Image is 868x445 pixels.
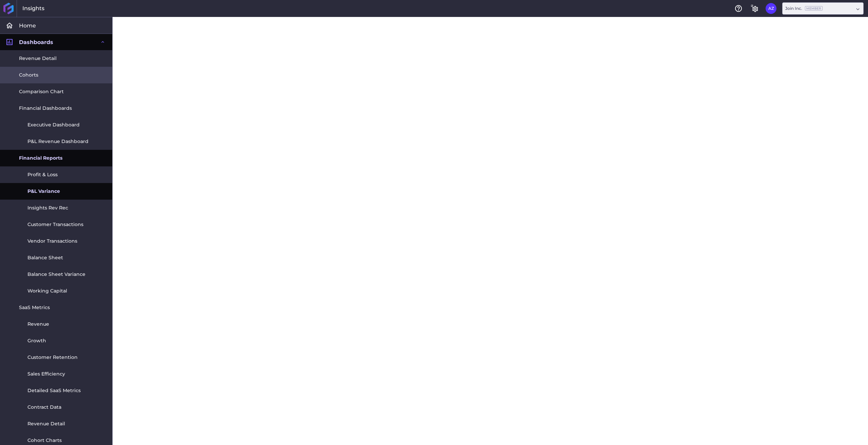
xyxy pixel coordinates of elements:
[27,271,85,278] span: Balance Sheet Variance
[27,138,88,145] span: P&L Revenue Dashboard
[27,121,80,128] span: Executive Dashboard
[27,238,77,245] span: Vendor Transactions
[782,2,864,15] div: Dropdown select
[19,304,50,311] span: SaaS Metrics
[27,188,60,195] span: P&L Variance
[27,370,65,378] span: Sales Efficiency
[19,105,72,112] span: Financial Dashboards
[27,254,63,261] span: Balance Sheet
[19,55,57,62] span: Revenue Detail
[27,420,65,427] span: Revenue Detail
[27,387,81,394] span: Detailed SaaS Metrics
[27,321,49,328] span: Revenue
[766,3,776,14] button: User Menu
[27,287,67,295] span: Working Capital
[27,171,58,178] span: Profit & Loss
[733,3,744,14] button: Help
[805,6,823,11] ins: Member
[19,88,64,95] span: Comparison Chart
[27,204,68,211] span: Insights Rev Rec
[19,39,53,46] span: Dashboards
[785,5,823,12] div: Join Inc.
[749,3,760,14] button: General Settings
[27,221,83,228] span: Customer Transactions
[19,72,38,79] span: Cohorts
[27,404,61,411] span: Contract Data
[27,437,62,444] span: Cohort Charts
[19,22,36,29] span: Home
[27,354,78,361] span: Customer Retention
[19,155,62,162] span: Financial Reports
[27,337,46,344] span: Growth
